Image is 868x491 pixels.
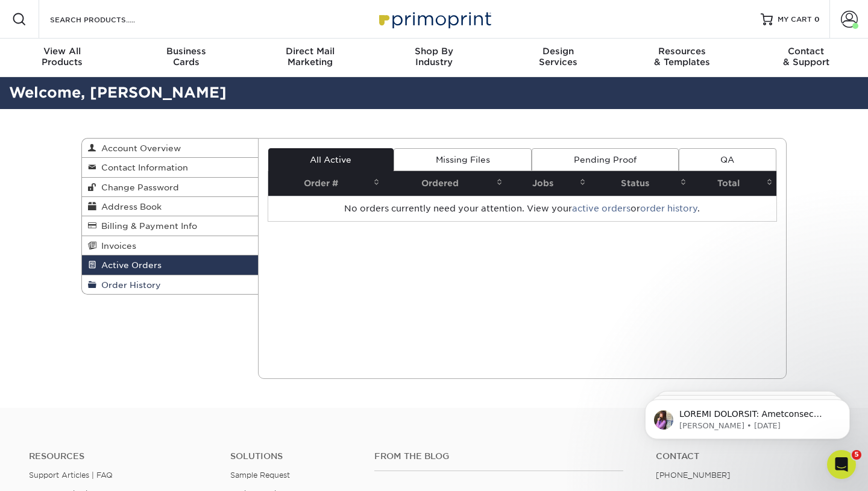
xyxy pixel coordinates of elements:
a: Pending Proof [532,148,678,171]
a: DesignServices [496,39,620,77]
span: Address Book [96,202,162,211]
p: Message from Erica, sent 2w ago [52,46,208,57]
h4: From the Blog [374,451,624,461]
a: All Active [268,148,394,171]
a: Direct MailMarketing [248,39,372,77]
th: Total [690,171,776,196]
a: Order History [82,275,258,294]
a: Billing & Payment Info [82,216,258,236]
iframe: Intercom live chat [827,450,856,479]
span: Billing & Payment Info [96,221,197,231]
span: Design [496,46,620,57]
input: SEARCH PRODUCTS..... [49,12,166,27]
iframe: Intercom notifications message [627,374,868,458]
span: Account Overview [96,143,181,153]
a: Contact Information [82,158,258,177]
span: Change Password [96,183,179,192]
span: Business [124,46,248,57]
span: Direct Mail [248,46,372,57]
th: Order # [268,171,383,196]
div: Marketing [248,46,372,67]
div: Cards [124,46,248,67]
span: MY CART [778,14,812,25]
a: BusinessCards [124,39,248,77]
a: Account Overview [82,139,258,158]
a: Sample Request [230,471,290,480]
span: Resources [620,46,744,57]
div: & Support [744,46,868,67]
span: Invoices [96,241,136,251]
span: 0 [814,15,820,23]
h4: Resources [29,451,212,461]
span: Contact [744,46,868,57]
div: & Templates [620,46,744,67]
th: Jobs [506,171,590,196]
a: Resources& Templates [620,39,744,77]
span: 5 [852,450,861,460]
a: Change Password [82,178,258,197]
th: Ordered [383,171,506,196]
a: Active Orders [82,255,258,275]
span: Active Orders [96,260,162,270]
th: Status [590,171,690,196]
td: No orders currently need your attention. View your or . [268,196,777,221]
a: Support Articles | FAQ [29,471,113,480]
span: Contact Information [96,163,188,172]
a: Missing Files [394,148,532,171]
h4: Solutions [230,451,356,461]
img: Primoprint [374,6,494,32]
a: active orders [572,204,631,213]
a: order history [640,204,697,213]
a: [PHONE_NUMBER] [656,471,731,480]
a: Invoices [82,236,258,255]
div: Services [496,46,620,67]
span: Order History [96,280,161,290]
a: Contact& Support [744,39,868,77]
span: LOREMI DOLORSIT: Ametconsec Adipi 33576-323991-41234 ELITSE DOEIUSMO: Temporinci Utlab 57264-7309... [52,35,208,416]
span: Shop By [372,46,496,57]
div: Industry [372,46,496,67]
a: Shop ByIndustry [372,39,496,77]
a: QA [679,148,776,171]
a: Address Book [82,197,258,216]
